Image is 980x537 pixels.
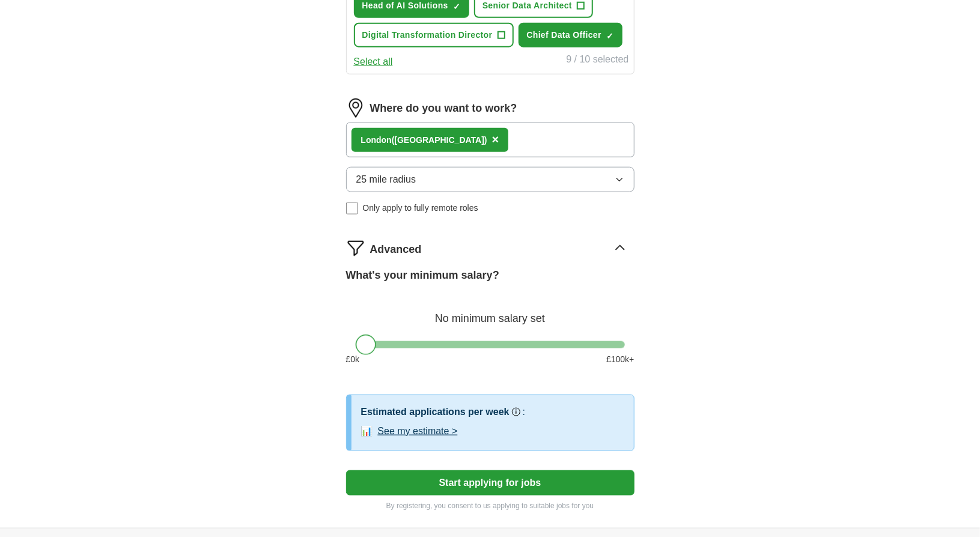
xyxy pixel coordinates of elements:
input: Only apply to fully remote roles [346,202,358,214]
span: 📊 [361,424,373,438]
span: 25 mile radius [356,172,416,187]
img: location.png [346,99,365,118]
div: No minimum salary set [346,298,635,327]
label: What's your minimum salary? [346,267,499,284]
span: Advanced [370,241,422,258]
button: See my estimate > [378,424,458,438]
strong: Lon [361,135,377,145]
span: £ 0 k [346,353,360,366]
button: Start applying for jobs [346,470,635,496]
span: Digital Transformation Director [362,29,493,41]
h3: : [523,405,525,419]
span: ✓ [453,2,460,11]
div: don [361,134,487,147]
button: Chief Data Officer✓ [519,23,623,47]
h3: Estimated applications per week [361,405,510,419]
span: Chief Data Officer [527,29,602,41]
span: Only apply to fully remote roles [363,202,478,214]
span: £ 100 k+ [606,353,634,366]
button: Select all [354,55,393,69]
span: ✓ [606,31,613,41]
img: filter [346,238,365,258]
span: ([GEOGRAPHIC_DATA]) [392,135,487,145]
button: 25 mile radius [346,167,635,192]
label: Where do you want to work? [370,100,517,117]
span: × [492,133,499,146]
button: × [492,131,499,149]
p: By registering, you consent to us applying to suitable jobs for you [346,500,635,511]
button: Digital Transformation Director [354,23,514,47]
div: 9 / 10 selected [566,52,628,69]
